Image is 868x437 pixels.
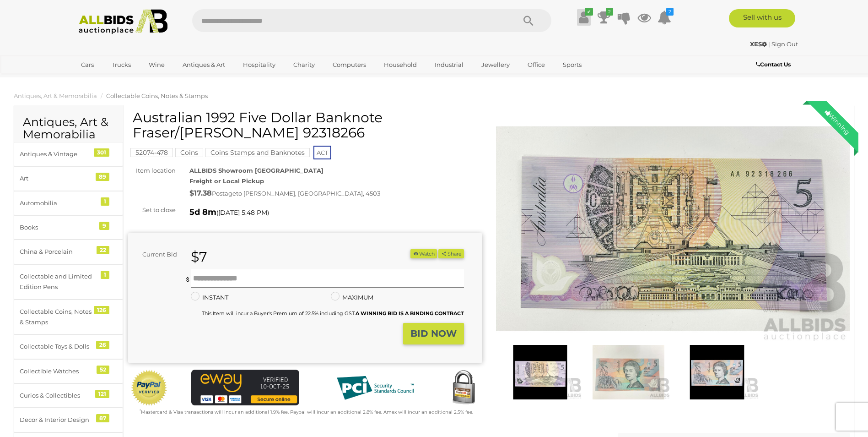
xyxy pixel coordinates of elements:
[14,300,123,335] a: Collectable Coins, Notes & Stamps 126
[756,60,793,70] a: Contact Us
[14,383,123,408] a: Curios & Collectibles 121
[771,40,798,48] a: Sign Out
[816,101,858,143] div: Winning
[106,57,137,72] a: Trucks
[20,198,95,208] div: Automobilia
[498,345,582,399] img: Australian 1992 Five Dollar Banknote Fraser/Cole AA 92318266
[597,9,611,26] a: 2
[121,205,183,215] div: Set to close
[97,246,109,254] div: 22
[189,177,264,185] strong: Freight or Local Pickup
[130,149,173,156] a: 52074-478
[175,148,203,157] mark: Coins
[96,414,109,422] div: 87
[205,148,310,157] mark: Coins Stamps and Banknotes
[130,148,173,157] mark: 52074-478
[20,390,95,401] div: Curios & Collectibles
[14,264,123,300] a: Collectable and Limited Edition Pens 1
[97,366,109,374] div: 52
[128,249,184,260] div: Current Bid
[587,345,670,399] img: Australian 1992 Five Dollar Banknote Fraser/Cole AA 92318266
[23,116,114,141] h2: Antiques, Art & Memorabilia
[20,415,95,425] div: Decor & Interior Design
[585,8,593,16] i: ✔
[94,306,109,314] div: 126
[675,345,759,399] img: Australian 1992 Five Dollar Banknote Fraser/Cole AA 92318266
[313,146,331,159] span: ACT
[191,248,207,265] strong: $7
[20,271,95,293] div: Collectable and Limited Edition Pens
[403,323,464,344] button: BID NOW
[20,173,95,184] div: Art
[522,57,551,72] a: Office
[496,115,850,343] img: Australian 1992 Five Dollar Banknote Fraser/Cole AA 92318266
[14,191,123,215] a: Automobilia 1
[14,359,123,383] a: Collectible Watches 52
[20,222,95,233] div: Books
[20,246,95,257] div: China & Porcelain
[101,197,109,206] div: 1
[236,190,380,197] span: to [PERSON_NAME], [GEOGRAPHIC_DATA], 4503
[729,9,795,27] a: Sell with us
[287,57,321,72] a: Charity
[218,208,267,217] span: [DATE] 5:48 PM
[191,370,299,406] img: eWAY Payment Gateway
[14,240,123,264] a: China & Porcelain 22
[101,271,109,279] div: 1
[356,310,464,317] b: A WINNING BID IS A BINDING CONTRACT
[14,92,97,99] a: Antiques, Art & Memorabilia
[475,57,516,72] a: Jewellery
[143,57,171,72] a: Wine
[99,222,109,230] div: 9
[237,57,281,72] a: Hospitality
[14,215,123,240] a: Books 9
[14,408,123,432] a: Decor & Interior Design 87
[577,9,591,26] a: ✔
[750,40,767,48] strong: XES
[410,249,437,259] button: Watch
[189,187,482,200] div: Postage
[329,370,421,406] img: PCI DSS compliant
[74,9,173,34] img: Allbids.com.au
[189,207,216,217] strong: 5d 8m
[14,142,123,166] a: Antiques & Vintage 301
[410,328,457,339] strong: BID NOW
[75,72,152,87] a: [GEOGRAPHIC_DATA]
[429,57,469,72] a: Industrial
[14,334,123,359] a: Collectable Toys & Dolls 26
[445,370,482,406] img: Secured by Rapid SSL
[750,40,768,48] a: XES
[96,341,109,349] div: 26
[768,40,770,48] span: |
[438,249,464,259] button: Share
[20,341,95,352] div: Collectable Toys & Dolls
[14,166,123,191] a: Art 89
[756,61,791,68] b: Contact Us
[216,209,269,216] span: ( )
[95,390,109,398] div: 121
[96,173,109,181] div: 89
[410,249,437,259] li: Watch this item
[94,148,109,157] div: 301
[20,306,95,328] div: Collectable Coins, Notes & Stamps
[202,310,464,317] small: This Item will incur a Buyer's Premium of 22.5% including GST.
[666,8,674,16] i: 2
[506,9,551,32] button: Search
[140,409,473,415] small: Mastercard & Visa transactions will incur an additional 1.9% fee. Paypal will incur an additional...
[133,110,480,140] h1: Australian 1992 Five Dollar Banknote Fraser/[PERSON_NAME] 92318266
[658,9,671,26] a: 2
[121,165,183,176] div: Item location
[191,292,228,303] label: INSTANT
[177,57,231,72] a: Antiques & Art
[106,92,208,99] a: Collectable Coins, Notes & Stamps
[378,57,423,72] a: Household
[557,57,588,72] a: Sports
[130,370,168,406] img: Official PayPal Seal
[189,189,212,197] strong: $17.38
[75,57,100,72] a: Cars
[20,149,95,159] div: Antiques & Vintage
[175,149,203,156] a: Coins
[189,167,323,174] strong: ALLBIDS Showroom [GEOGRAPHIC_DATA]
